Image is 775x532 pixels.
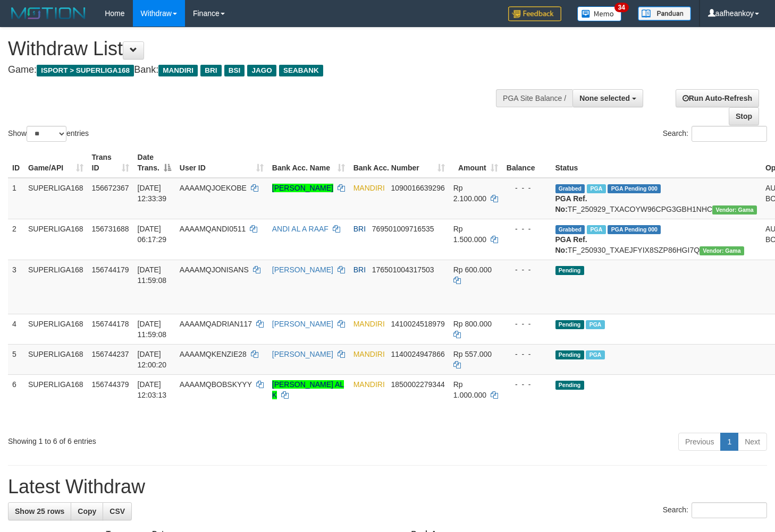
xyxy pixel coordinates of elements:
[247,65,276,76] span: JAGO
[738,433,767,451] a: Next
[353,320,385,328] span: MANDIRI
[453,184,486,203] span: Rp 2.100.000
[638,6,691,21] img: panduan.png
[180,225,246,233] span: AAAAMQANDI0511
[8,344,24,374] td: 5
[502,148,551,178] th: Balance
[453,380,486,399] span: Rp 1.000.000
[8,432,315,447] div: Showing 1 to 6 of 6 entries
[24,314,88,344] td: SUPERLIGA168
[372,265,434,274] span: Copy 176501004317503 to clipboard
[700,246,744,255] span: Vendor URL: https://trx31.1velocity.biz
[272,265,333,274] a: [PERSON_NAME]
[507,183,547,193] div: - - -
[24,260,88,314] td: SUPERLIGA168
[138,320,167,339] span: [DATE] 11:59:08
[272,184,333,192] a: [PERSON_NAME]
[663,126,767,142] label: Search:
[175,148,268,178] th: User ID: activate to sort column ascending
[180,320,252,328] span: AAAAMQADRIAN117
[551,219,761,260] td: TF_250930_TXAEJFYIX8SZP86HGI7Q
[279,65,323,76] span: SEABANK
[180,184,247,192] span: AAAAMQJOEKOBE
[555,225,585,234] span: Grabbed
[507,264,547,275] div: - - -
[92,380,129,389] span: 156744379
[353,265,366,274] span: BRI
[555,320,584,329] span: Pending
[8,374,24,428] td: 6
[551,178,761,219] td: TF_250929_TXACOYW96CPG3GBH1NHC
[224,65,245,76] span: BSI
[103,502,132,520] a: CSV
[453,265,492,274] span: Rp 600.000
[24,344,88,374] td: SUPERLIGA168
[614,3,629,12] span: 34
[663,502,767,518] label: Search:
[391,350,445,358] span: Copy 1140024947866 to clipboard
[8,178,24,219] td: 1
[92,184,129,192] span: 156672367
[180,265,249,274] span: AAAAMQJONISANS
[712,205,757,214] span: Vendor URL: https://trx31.1velocity.biz
[676,89,759,107] a: Run Auto-Refresh
[15,507,64,516] span: Show 25 rows
[353,350,385,358] span: MANDIRI
[88,148,133,178] th: Trans ID: activate to sort column ascending
[507,349,547,359] div: - - -
[109,507,125,516] span: CSV
[678,433,721,451] a: Previous
[353,225,366,233] span: BRI
[272,225,328,233] a: ANDI AL A RAAF
[24,148,88,178] th: Game/API: activate to sort column ascending
[692,502,767,518] input: Search:
[92,350,129,358] span: 156744237
[555,350,584,359] span: Pending
[453,320,492,328] span: Rp 800.000
[268,148,349,178] th: Bank Acc. Name: activate to sort column ascending
[692,126,767,142] input: Search:
[608,184,661,193] span: PGA Pending
[138,225,167,244] span: [DATE] 06:17:29
[92,320,129,328] span: 156744178
[453,350,492,358] span: Rp 557.000
[272,320,333,328] a: [PERSON_NAME]
[272,380,344,399] a: [PERSON_NAME] AL K
[158,65,198,76] span: MANDIRI
[24,374,88,428] td: SUPERLIGA168
[71,502,103,520] a: Copy
[555,194,587,213] b: PGA Ref. No:
[587,225,605,234] span: Marked by aafromsomean
[453,225,486,244] span: Rp 1.500.000
[555,381,584,390] span: Pending
[449,148,502,178] th: Amount: activate to sort column ascending
[586,320,604,329] span: Marked by aafsengchandara
[138,265,167,285] span: [DATE] 11:59:08
[496,89,572,107] div: PGA Site Balance /
[8,219,24,260] td: 2
[508,6,561,21] img: Feedback.jpg
[555,235,587,254] b: PGA Ref. No:
[138,184,167,203] span: [DATE] 12:33:39
[391,184,445,192] span: Copy 1090016639296 to clipboard
[8,38,506,59] h1: Withdraw List
[27,126,66,142] select: Showentries
[8,260,24,314] td: 3
[608,225,661,234] span: PGA Pending
[8,502,71,520] a: Show 25 rows
[720,433,738,451] a: 1
[555,184,585,193] span: Grabbed
[138,380,167,399] span: [DATE] 12:03:13
[372,225,434,233] span: Copy 769501009716535 to clipboard
[586,350,604,359] span: Marked by aafsengchandara
[37,65,134,76] span: ISPORT > SUPERLIGA168
[8,314,24,344] td: 4
[587,184,605,193] span: Marked by aafsengchandara
[551,148,761,178] th: Status
[349,148,449,178] th: Bank Acc. Number: activate to sort column ascending
[555,266,584,275] span: Pending
[507,379,547,390] div: - - -
[138,350,167,369] span: [DATE] 12:00:20
[8,126,89,142] label: Show entries
[200,65,221,76] span: BRI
